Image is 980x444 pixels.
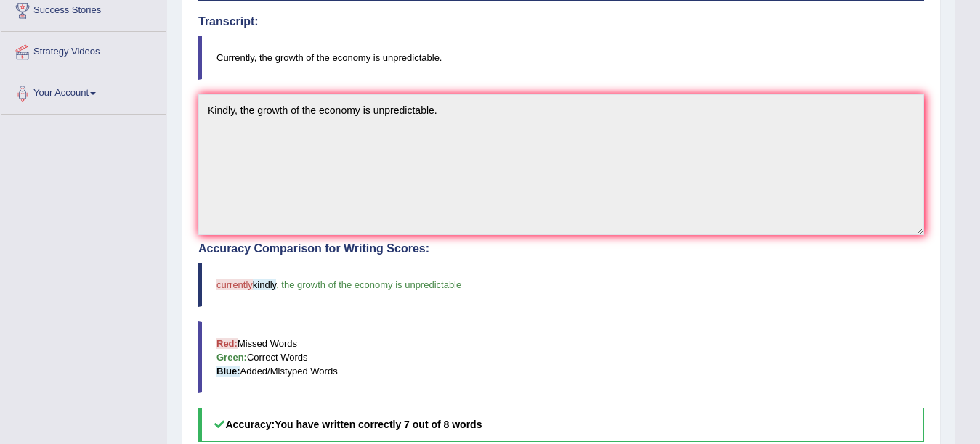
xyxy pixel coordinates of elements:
[216,366,240,377] b: Blue:
[1,73,166,110] a: Your Account
[253,279,276,290] span: kindly
[216,279,253,290] span: currently
[198,242,924,255] h4: Accuracy Comparison for Writing Scores:
[198,36,924,80] blockquote: Currently, the growth of the economy is unpredictable.
[216,338,238,349] b: Red:
[198,408,924,442] h5: Accuracy:
[198,321,924,393] blockquote: Missed Words Correct Words Added/Mistyped Words
[216,352,247,363] b: Green:
[198,15,924,28] h4: Transcript:
[1,32,166,68] a: Strategy Videos
[276,279,461,290] span: , the growth of the economy is unpredictable
[275,419,482,430] b: You have written correctly 7 out of 8 words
